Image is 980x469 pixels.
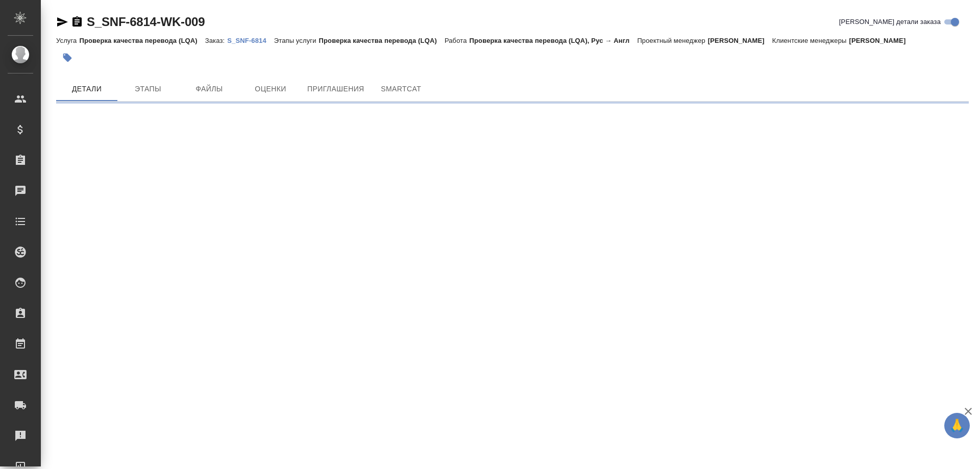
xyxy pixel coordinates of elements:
span: [PERSON_NAME] детали заказа [839,17,941,27]
p: Услуга [56,37,79,44]
a: S_SNF-6814 [227,36,274,44]
p: [PERSON_NAME] [708,37,772,44]
span: Этапы [124,83,173,95]
button: Скопировать ссылку [71,16,83,28]
span: Оценки [246,83,295,95]
p: Работа [445,37,470,44]
p: Этапы услуги [274,37,319,44]
span: 🙏 [948,415,966,436]
p: Проверка качества перевода (LQA) [79,37,205,44]
p: [PERSON_NAME] [849,37,913,44]
button: Скопировать ссылку для ЯМессенджера [56,16,68,28]
p: Проверка качества перевода (LQA), Рус → Англ [470,37,638,44]
span: Детали [62,83,111,95]
span: SmartCat [377,83,426,95]
p: Заказ: [205,37,227,44]
button: Добавить тэг [56,46,79,69]
span: Приглашения [307,83,364,95]
span: Файлы [185,83,234,95]
p: Проверка качества перевода (LQA) [319,37,445,44]
p: Проектный менеджер [637,37,707,44]
p: Клиентские менеджеры [772,37,849,44]
button: 🙏 [944,413,970,438]
p: S_SNF-6814 [227,37,274,44]
a: S_SNF-6814-WK-009 [87,15,205,29]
